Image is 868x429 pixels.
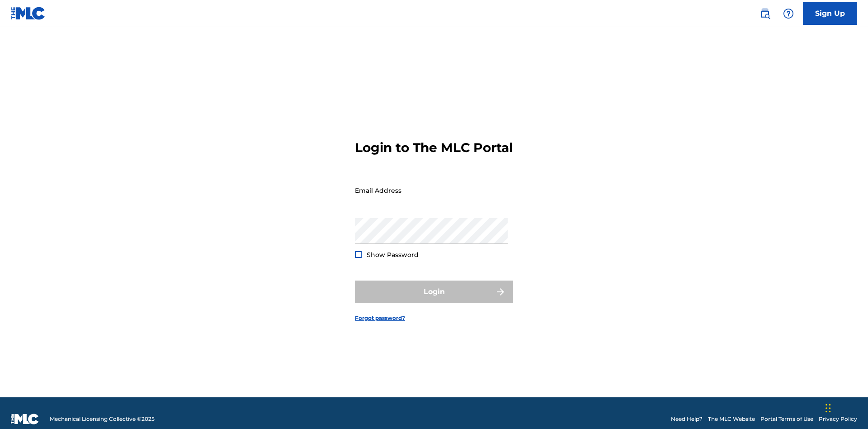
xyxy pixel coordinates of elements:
[11,414,39,424] img: logo
[756,5,774,23] a: Public Search
[803,2,857,25] a: Sign Up
[759,8,770,19] img: search
[50,415,155,423] span: Mechanical Licensing Collective © 2025
[783,8,794,19] img: help
[826,395,831,422] div: Drag
[671,415,703,423] a: Need Help?
[355,314,405,322] a: Forgot password?
[819,415,857,423] a: Privacy Policy
[779,5,797,23] div: Help
[11,7,46,20] img: MLC Logo
[760,415,813,423] a: Portal Terms of Use
[367,251,419,259] span: Show Password
[708,415,755,423] a: The MLC Website
[355,140,513,156] h3: Login to The MLC Portal
[823,386,868,429] iframe: Chat Widget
